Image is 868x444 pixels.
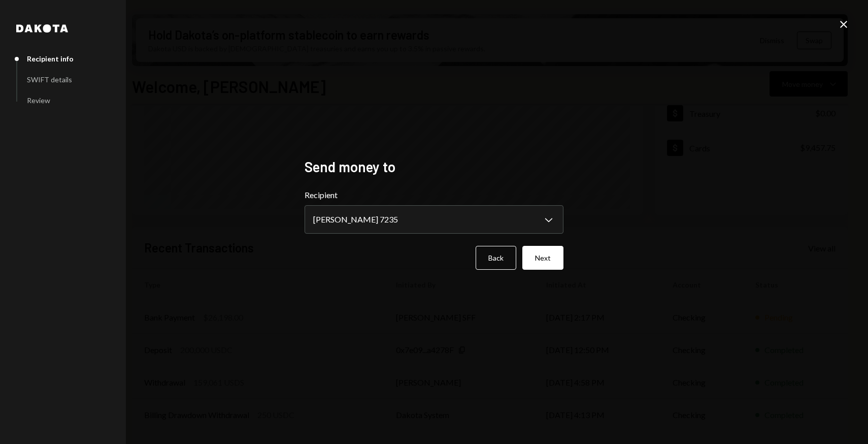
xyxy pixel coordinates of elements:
button: Back [476,246,516,270]
button: Next [522,246,563,270]
button: Recipient [305,205,563,234]
div: Review [27,96,50,105]
h2: Send money to [305,157,563,177]
div: Recipient info [27,54,74,63]
div: SWIFT details [27,75,72,84]
label: Recipient [305,189,563,201]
